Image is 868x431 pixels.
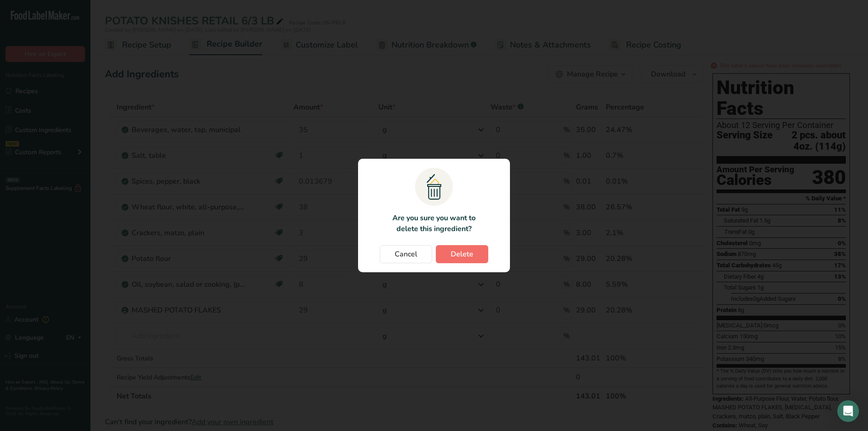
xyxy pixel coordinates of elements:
button: Cancel [380,245,432,263]
span: Delete [451,249,473,260]
p: Are you sure you want to delete this ingredient? [387,213,481,234]
span: Cancel [395,249,417,260]
div: Open Intercom Messenger [837,400,859,422]
button: Delete [436,245,488,263]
